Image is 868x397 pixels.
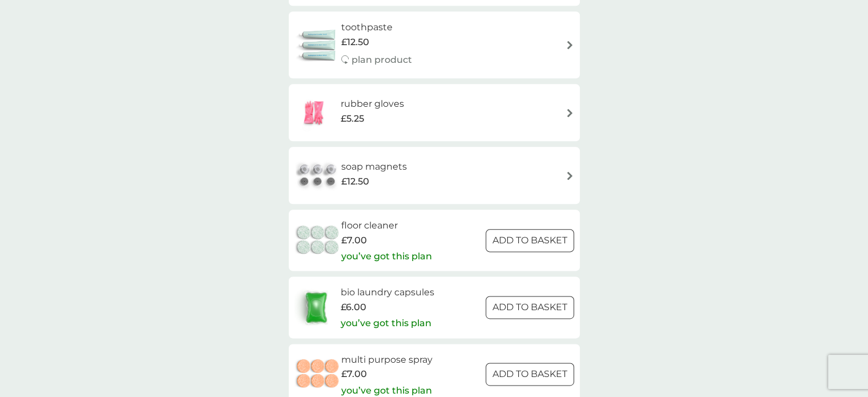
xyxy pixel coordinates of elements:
img: floor cleaner [294,220,341,260]
span: £7.00 [341,367,367,382]
p: ADD TO BASKET [492,300,567,315]
span: £5.25 [341,111,364,126]
button: ADD TO BASKET [486,363,574,386]
p: you’ve got this plan [341,316,431,331]
img: arrow right [566,41,574,49]
h6: toothpaste [341,20,412,35]
button: ADD TO BASKET [486,229,574,252]
h6: bio laundry capsules [341,285,434,300]
p: ADD TO BASKET [492,233,567,248]
p: plan product [352,53,412,67]
p: ADD TO BASKET [492,367,567,382]
img: arrow right [566,171,574,180]
h6: soap magnets [341,159,407,174]
h6: floor cleaner [341,218,432,233]
h6: multi purpose spray [341,352,433,367]
span: £12.50 [341,35,369,50]
img: toothpaste [294,25,341,65]
img: arrow right [566,109,574,117]
span: £12.50 [341,174,369,189]
button: ADD TO BASKET [486,296,574,319]
img: rubber gloves [294,93,334,133]
img: bio laundry capsules [294,287,338,327]
span: £7.00 [341,233,367,248]
p: you’ve got this plan [341,249,432,264]
span: £6.00 [341,300,366,315]
h6: rubber gloves [341,97,404,111]
img: soap magnets [294,155,341,195]
img: multi purpose spray [294,354,341,394]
